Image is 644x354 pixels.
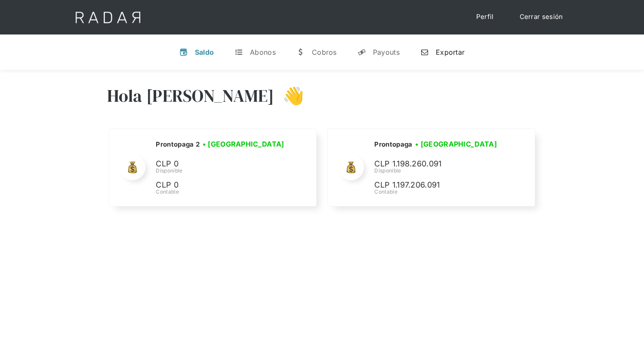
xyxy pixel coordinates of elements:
div: Disponible [156,167,287,175]
p: CLP 0 [156,179,285,191]
p: CLP 0 [156,158,285,170]
h3: Hola [PERSON_NAME] [107,85,274,107]
div: n [420,48,429,56]
div: Saldo [195,48,214,56]
div: Cobros [312,48,337,56]
div: v [179,48,188,56]
div: Payouts [373,48,400,56]
h3: 👋 [274,85,304,107]
div: Exportar [436,48,465,56]
div: y [357,48,366,56]
div: Contable [374,188,503,196]
h2: Prontopaga [374,140,412,149]
p: CLP 1.198.260.091 [374,158,503,170]
div: Abonos [250,48,276,56]
div: Disponible [374,167,503,175]
div: t [234,48,243,56]
h3: • [GEOGRAPHIC_DATA] [415,139,497,149]
h3: • [GEOGRAPHIC_DATA] [203,139,284,149]
p: CLP 1.197.206.091 [374,179,503,191]
h2: Prontopaga 2 [156,140,200,149]
div: Contable [156,188,287,196]
a: Perfil [468,9,502,25]
a: Cerrar sesión [511,9,572,25]
div: w [296,48,305,56]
